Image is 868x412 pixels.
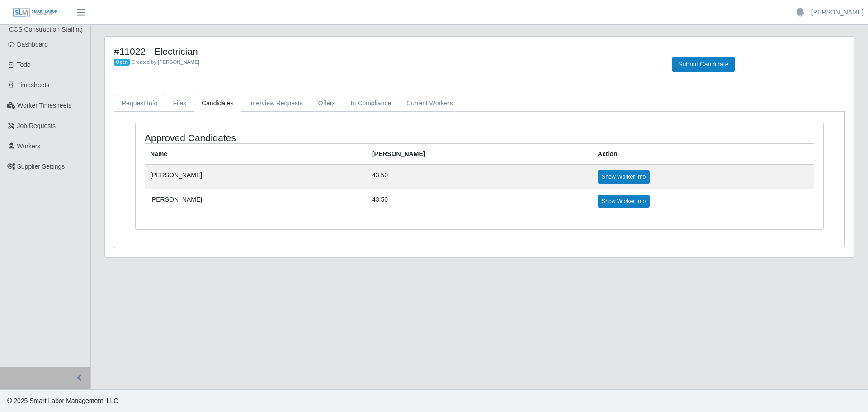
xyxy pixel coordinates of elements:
[17,122,56,129] span: Job Requests
[367,189,592,213] td: 43.50
[311,95,343,112] a: Offers
[194,95,241,112] a: Candidates
[114,95,165,112] a: Request Info
[145,144,367,165] th: Name
[241,95,311,112] a: Interview Requests
[7,397,118,404] span: © 2025 Smart Labor Management, LLC
[367,144,592,165] th: [PERSON_NAME]
[17,163,65,170] span: Supplier Settings
[114,46,659,57] h4: #11022 - Electrician
[145,165,367,189] td: [PERSON_NAME]
[132,59,199,65] span: Created by [PERSON_NAME]
[343,95,399,112] a: In Compliance
[17,61,31,68] span: Todo
[811,8,863,17] a: [PERSON_NAME]
[367,165,592,189] td: 43.50
[17,81,50,89] span: Timesheets
[598,195,650,208] a: Show Worker Info
[9,26,83,33] span: CCS Construction Staffing
[672,57,734,72] button: Submit Candidate
[17,142,41,150] span: Workers
[592,144,814,165] th: Action
[13,8,58,18] img: SLM Logo
[17,102,71,109] span: Worker Timesheets
[114,59,130,66] span: Open
[145,132,416,143] h4: Approved Candidates
[145,189,367,213] td: [PERSON_NAME]
[165,95,194,112] a: Files
[399,95,460,112] a: Current Workers
[17,41,48,48] span: Dashboard
[598,170,650,183] a: Show Worker Info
